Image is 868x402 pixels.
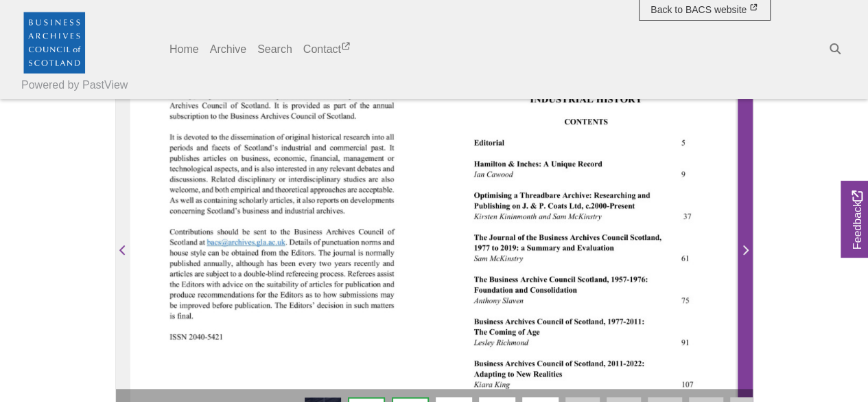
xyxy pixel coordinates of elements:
[849,190,866,249] span: Feedback
[21,5,87,78] a: Business Archives Council of Scotland logo
[204,36,252,63] a: Archive
[21,9,87,75] img: Business Archives Council of Scotland
[841,181,868,258] a: Would you like to provide feedback?
[252,36,298,63] a: Search
[650,4,747,15] span: Back to BACS website
[21,77,128,93] a: Powered by PastView
[298,36,357,63] a: Contact
[164,36,204,63] a: Home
